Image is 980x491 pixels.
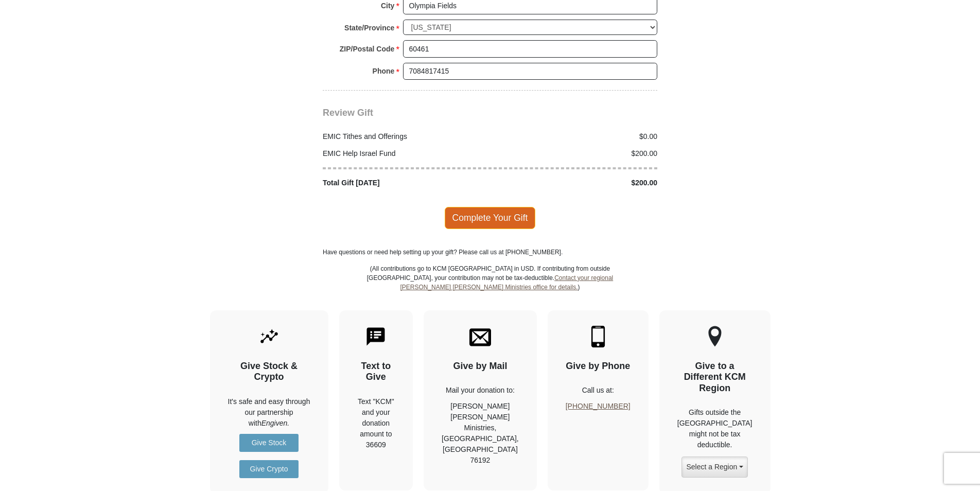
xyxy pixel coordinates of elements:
span: Review Gift [323,108,373,118]
h4: Give to a Different KCM Region [677,361,752,394]
a: [PHONE_NUMBER] [566,402,631,410]
img: mobile.svg [587,326,609,347]
p: Mail your donation to: [442,385,519,396]
p: It's safe and easy through our partnership with [228,396,310,429]
p: Gifts outside the [GEOGRAPHIC_DATA] might not be tax deductible. [677,407,752,450]
img: give-by-stock.svg [258,326,280,347]
img: text-to-give.svg [365,326,387,347]
strong: Phone [373,64,395,78]
img: envelope.svg [469,326,491,347]
strong: State/Province [344,21,394,35]
p: (All contributions go to KCM [GEOGRAPHIC_DATA] in USD. If contributing from outside [GEOGRAPHIC_D... [366,264,614,310]
div: Total Gift [DATE] [318,178,491,188]
h4: Give by Mail [442,361,519,372]
div: $200.00 [490,148,663,159]
div: $200.00 [490,178,663,188]
i: Engiven. [261,419,289,427]
a: Contact your regional [PERSON_NAME] [PERSON_NAME] Ministries office for details. [400,274,613,291]
a: Give Crypto [239,460,299,478]
span: Complete Your Gift [445,207,536,229]
strong: ZIP/Postal Code [340,42,395,56]
p: [PERSON_NAME] [PERSON_NAME] Ministries, [GEOGRAPHIC_DATA], [GEOGRAPHIC_DATA] 76192 [442,401,519,466]
div: EMIC Tithes and Offerings [318,131,491,142]
h4: Give by Phone [566,361,631,372]
p: Have questions or need help setting up your gift? Please call us at [PHONE_NUMBER]. [323,248,657,257]
h4: Text to Give [357,361,395,383]
a: Give Stock [239,434,299,452]
img: other-region [708,326,722,347]
h4: Give Stock & Crypto [228,361,310,383]
p: Call us at: [566,385,631,396]
div: Text "KCM" and your donation amount to 36609 [357,396,395,450]
div: $0.00 [490,131,663,142]
button: Select a Region [681,457,747,478]
div: EMIC Help Israel Fund [318,148,491,159]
